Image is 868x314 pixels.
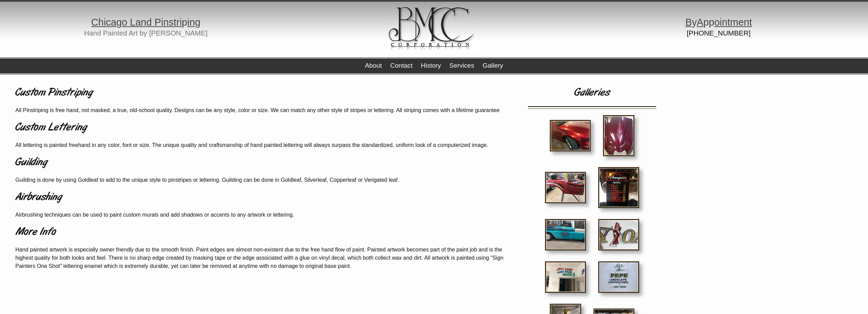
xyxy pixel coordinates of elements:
h1: Galleries [524,85,660,101]
span: B [685,17,692,28]
a: Custom Lettering [15,120,519,136]
img: IMG_4294.jpg [598,167,639,208]
p: Hand painted artwork is especially owner friendly due to the smooth finish. Paint edges are almos... [15,246,519,270]
p: Airbrushing techniques can be used to paint custom murals and add shadows or accents to any artwo... [15,211,519,219]
a: Services [450,62,474,69]
h1: g p g [5,19,286,26]
a: [PHONE_NUMBER] [687,29,751,37]
span: Chica [91,17,116,28]
span: ointment [714,17,752,28]
span: in [187,17,195,28]
img: IMG_3795.jpg [545,261,586,293]
a: Airbrushing [15,189,519,206]
a: About [365,62,382,69]
span: A [697,17,703,28]
p: Guilding is done by using Goldleaf to add to the unique style to pinstripes or lettering. Guildin... [15,176,519,184]
span: o Land Pinstri [122,17,182,28]
h1: More Info [15,224,519,241]
img: logo.gif [385,2,480,52]
a: Custom Pinstriping [15,85,519,101]
a: Gallery [483,62,503,69]
p: All Pinstriping is free hand, not masked, a true, old-school quality. Designs can be any style, c... [15,106,519,114]
a: History [421,62,441,69]
img: 29383.JPG [603,115,634,156]
img: IMG_3465.jpg [545,219,586,250]
img: IMG_2395.jpg [598,261,639,293]
h2: Hand Painted Art by [PERSON_NAME] [5,31,286,36]
a: Contact [390,62,412,69]
a: Guilding [15,154,519,171]
h1: y pp [578,19,859,26]
img: IMG_2632.jpg [545,172,586,203]
img: IMG_2550.jpg [598,219,639,250]
p: All lettering is painted freehand in any color, font or size. The unique quality and craftsmanshi... [15,141,519,149]
img: IMG_1688.JPG [550,120,591,151]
